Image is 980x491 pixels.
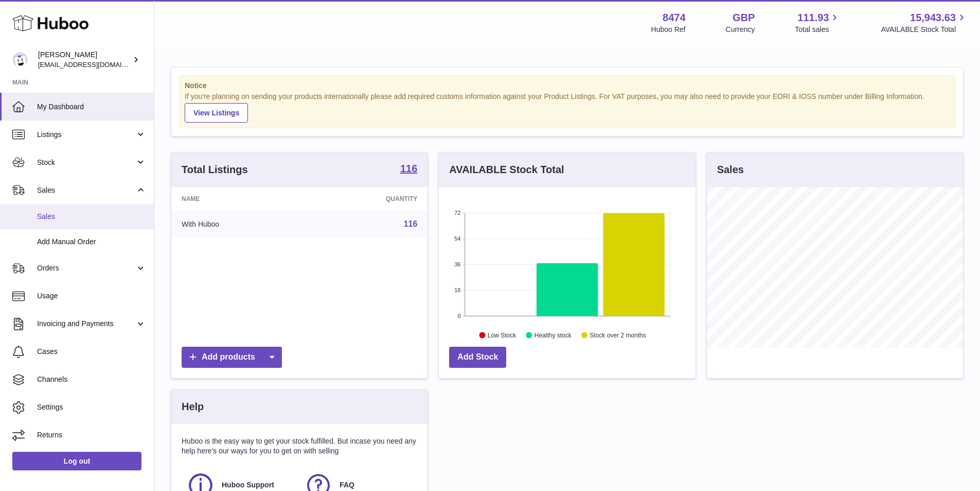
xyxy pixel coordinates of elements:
span: Cases [37,347,146,357]
span: Total sales [795,25,841,35]
span: Listings [37,130,135,140]
div: If you're planning on sending your products internationally please add required customs informati... [185,92,950,123]
text: Stock over 2 months [590,331,646,338]
span: [EMAIL_ADDRESS][DOMAIN_NAME] [38,60,151,69]
strong: 116 [400,163,417,174]
text: 0 [458,313,461,319]
a: 116 [400,163,417,176]
span: Sales [37,212,146,222]
span: Settings [37,402,146,412]
text: 54 [455,235,461,242]
span: Orders [37,263,135,273]
div: Huboo Ref [651,25,686,35]
strong: 8474 [663,11,686,25]
span: Channels [37,375,146,384]
span: 111.93 [797,11,829,25]
span: Add Manual Order [37,237,146,247]
span: AVAILABLE Stock Total [881,25,968,35]
a: View Listings [185,103,248,123]
a: Add Stock [449,347,506,368]
a: Add products [182,347,282,368]
a: 15,943.63 AVAILABLE Stock Total [881,11,968,35]
th: Quantity [307,187,427,211]
text: Healthy stock [534,331,572,338]
span: FAQ [340,480,354,490]
h3: AVAILABLE Stock Total [449,163,564,177]
div: [PERSON_NAME] [38,50,131,70]
td: With Huboo [171,211,307,238]
text: 72 [455,210,461,216]
span: Returns [37,430,146,440]
p: Huboo is the easy way to get your stock fulfilled. But incase you need any help here's our ways f... [182,436,417,456]
span: Usage [37,291,146,301]
th: Name [171,187,307,211]
h3: Total Listings [182,163,248,177]
text: 18 [455,287,461,293]
a: 116 [404,219,418,228]
strong: Notice [185,81,950,91]
text: 36 [455,261,461,267]
text: Low Stock [488,331,516,338]
img: orders@neshealth.com [12,52,28,67]
span: My Dashboard [37,102,146,112]
h3: Sales [717,163,744,177]
span: Stock [37,158,135,167]
span: Invoicing and Payments [37,319,135,329]
strong: GBP [733,11,755,25]
h3: Help [182,400,204,414]
span: Sales [37,185,135,195]
div: Currency [726,25,755,35]
span: Huboo Support [222,480,274,490]
span: 15,943.63 [910,11,956,25]
a: 111.93 Total sales [795,11,841,35]
a: Log out [12,452,141,470]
